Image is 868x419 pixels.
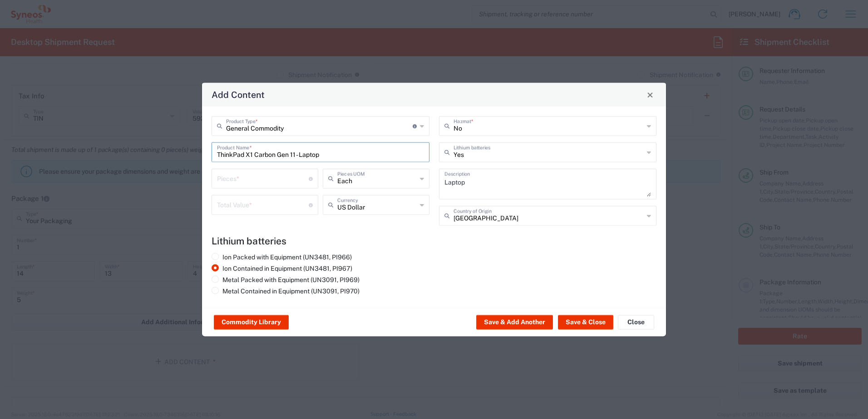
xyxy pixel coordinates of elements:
[212,287,360,295] label: Metal Contained in Equipment (UN3091, PI970)
[476,315,553,330] button: Save & Add Another
[212,253,352,261] label: Ion Packed with Equipment (UN3481, PI966)
[212,264,352,273] label: Ion Contained in Equipment (UN3481, PI967)
[212,88,265,101] h4: Add Content
[214,315,289,330] button: Commodity Library
[212,235,656,247] h4: Lithium batteries
[212,276,360,284] label: Metal Packed with Equipment (UN3091, PI969)
[558,315,613,330] button: Save & Close
[618,315,654,330] button: Close
[644,88,656,101] button: Close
